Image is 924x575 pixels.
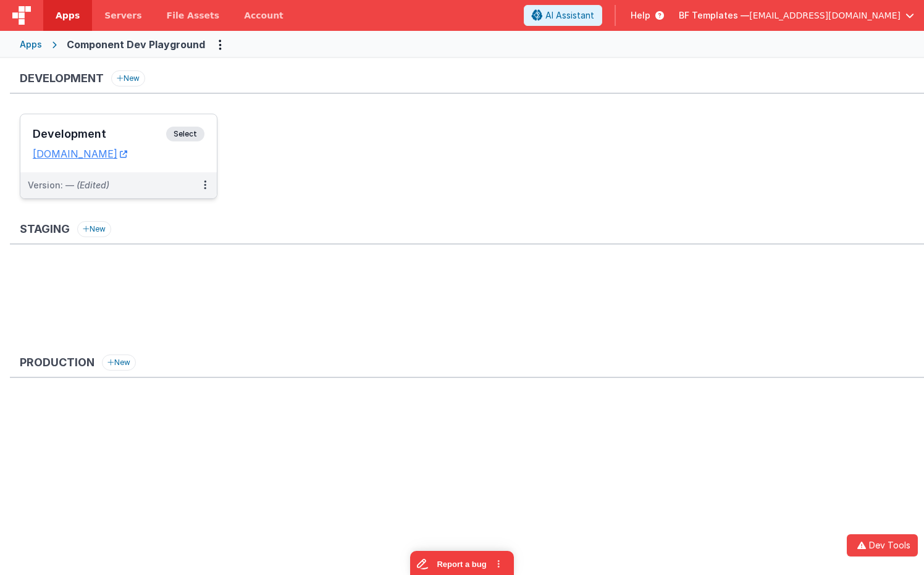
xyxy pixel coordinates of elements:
[33,148,127,160] a: [DOMAIN_NAME]
[166,127,204,141] span: Select
[679,9,749,22] span: BF Templates —
[67,37,205,52] div: Component Dev Playground
[28,179,109,191] div: Version: —
[847,534,918,556] button: Dev Tools
[749,9,901,22] span: [EMAIL_ADDRESS][DOMAIN_NAME]
[20,356,94,369] h3: Production
[33,128,166,140] h3: Development
[20,223,70,235] h3: Staging
[524,5,602,26] button: AI Assistant
[111,70,145,86] button: New
[56,9,80,22] span: Apps
[77,221,111,237] button: New
[679,9,914,22] button: BF Templates — [EMAIL_ADDRESS][DOMAIN_NAME]
[20,38,42,51] div: Apps
[102,355,136,371] button: New
[210,35,230,54] button: Options
[545,9,594,22] span: AI Assistant
[20,72,104,85] h3: Development
[167,9,220,22] span: File Assets
[631,9,650,22] span: Help
[77,180,109,190] span: (Edited)
[104,9,141,22] span: Servers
